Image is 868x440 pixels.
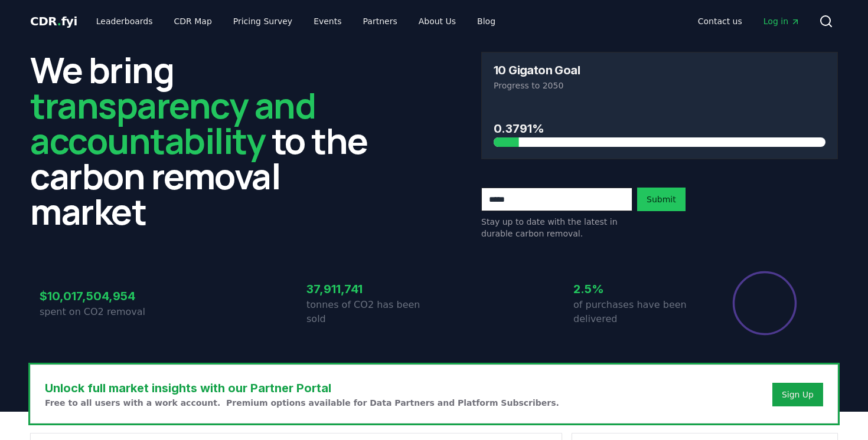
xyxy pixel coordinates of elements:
[87,11,162,32] a: Leaderboards
[304,11,351,32] a: Events
[772,383,823,406] button: Sign Up
[306,280,434,298] h3: 37,911,741
[763,15,800,27] span: Log in
[494,64,580,76] h3: 10 Gigaton Goal
[637,188,686,211] button: Submit
[481,216,632,239] p: Stay up to date with the latest in durable carbon removal.
[573,280,701,298] h3: 2.5%
[30,81,315,165] span: transparency and accountability
[782,389,814,400] a: Sign Up
[224,11,302,32] a: Pricing Survey
[30,52,387,229] h2: We bring to the carbon removal market
[732,270,798,336] div: Percentage of sales delivered
[57,14,61,28] span: .
[409,11,465,32] a: About Us
[165,11,221,32] a: CDR Map
[40,305,167,319] p: spent on CO2 removal
[30,13,77,29] a: CDR.fyi
[87,11,505,32] nav: Main
[494,80,825,91] p: Progress to 2050
[754,11,810,32] a: Log in
[494,120,825,137] h3: 0.3791%
[688,11,810,32] nav: Main
[45,397,559,409] p: Free to all users with a work account. Premium options available for Data Partners and Platform S...
[40,287,167,305] h3: $10,017,504,954
[45,379,559,397] h3: Unlock full market insights with our Partner Portal
[306,298,434,326] p: tonnes of CO2 has been sold
[30,14,77,28] span: CDR fyi
[468,11,505,32] a: Blog
[354,11,407,32] a: Partners
[573,298,701,326] p: of purchases have been delivered
[688,11,752,32] a: Contact us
